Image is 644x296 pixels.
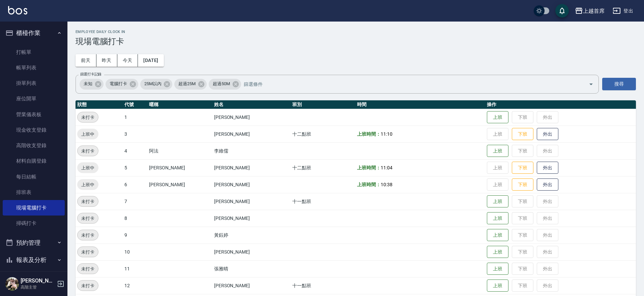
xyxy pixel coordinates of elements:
td: 1 [123,109,147,126]
span: 11:04 [381,165,392,170]
th: 狀態 [76,100,123,109]
span: 電腦打卡 [106,80,131,87]
a: 掃碼打卡 [3,216,65,231]
td: [PERSON_NAME] [212,277,291,294]
button: [DATE] [138,54,164,67]
a: 材料自購登錄 [3,153,65,169]
span: 25M以內 [140,80,166,87]
a: 掛單列表 [3,75,65,91]
button: 下班 [512,178,533,191]
th: 時間 [355,100,485,109]
span: 11:10 [381,131,392,137]
button: 上班 [487,279,508,292]
td: 十二點班 [291,126,356,142]
span: 未打卡 [78,114,98,121]
button: 外出 [537,178,558,191]
td: 阿法 [147,142,212,159]
th: 代號 [123,100,147,109]
button: save [555,4,569,18]
div: 電腦打卡 [106,79,138,90]
b: 上班時間： [357,182,381,187]
span: 未知 [80,80,96,87]
td: [PERSON_NAME] [212,159,291,176]
div: 超過25M [174,79,207,90]
button: 昨天 [96,54,117,67]
span: 超過50M [209,80,234,87]
a: 營業儀表板 [3,107,65,122]
td: 10 [123,243,147,260]
button: 客戶管理 [3,269,65,286]
div: 上越首席 [583,7,605,15]
td: 8 [123,210,147,227]
td: 十一點班 [291,277,356,294]
td: 7 [123,193,147,210]
a: 打帳單 [3,44,65,60]
button: 搜尋 [602,78,636,90]
a: 現金收支登錄 [3,122,65,138]
span: 上班中 [77,164,98,171]
a: 排班表 [3,185,65,200]
span: 上班中 [77,181,98,188]
button: 下班 [512,128,533,140]
td: [PERSON_NAME] [212,243,291,260]
h3: 現場電腦打卡 [76,37,636,46]
a: 高階收支登錄 [3,138,65,153]
th: 姓名 [212,100,291,109]
td: 11 [123,260,147,277]
button: 預約管理 [3,234,65,252]
button: 上班 [487,229,508,241]
a: 座位開單 [3,91,65,106]
td: 3 [123,126,147,142]
button: 上班 [487,145,508,157]
h2: Employee Daily Clock In [76,30,636,34]
button: 上班 [487,195,508,208]
input: 篩選條件 [242,78,577,90]
span: 未打卡 [78,282,98,289]
img: Logo [8,6,27,14]
button: Open [586,79,596,90]
a: 每日結帳 [3,169,65,185]
td: 十二點班 [291,159,356,176]
h5: [PERSON_NAME] [21,277,55,284]
td: 6 [123,176,147,193]
div: 超過50M [209,79,241,90]
td: 李維儒 [212,142,291,159]
button: 上班 [487,246,508,258]
span: 未打卡 [78,249,98,256]
td: 張雅晴 [212,260,291,277]
button: 上班 [487,263,508,275]
td: [PERSON_NAME] [212,109,291,126]
span: 上班中 [77,131,98,138]
button: 上越首席 [572,4,607,18]
td: 4 [123,142,147,159]
td: [PERSON_NAME] [212,193,291,210]
span: 未打卡 [78,147,98,155]
button: 外出 [537,128,558,140]
div: 25M以內 [140,79,173,90]
b: 上班時間： [357,165,381,170]
div: 未知 [80,79,104,90]
b: 上班時間： [357,131,381,137]
a: 現場電腦打卡 [3,200,65,216]
img: Person [5,277,19,291]
button: 外出 [537,162,558,174]
span: 未打卡 [78,198,98,205]
th: 操作 [485,100,636,109]
span: 未打卡 [78,265,98,272]
td: 黃鈺婷 [212,227,291,243]
td: 9 [123,227,147,243]
td: [PERSON_NAME] [212,176,291,193]
th: 暱稱 [147,100,212,109]
p: 高階主管 [21,284,55,290]
button: 今天 [117,54,138,67]
td: 5 [123,159,147,176]
td: [PERSON_NAME] [147,159,212,176]
th: 班別 [291,100,356,109]
td: [PERSON_NAME] [212,210,291,227]
button: 前天 [76,54,96,67]
label: 篩選打卡記錄 [80,72,101,77]
a: 帳單列表 [3,60,65,75]
button: 上班 [487,111,508,124]
td: 12 [123,277,147,294]
span: 未打卡 [78,232,98,239]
